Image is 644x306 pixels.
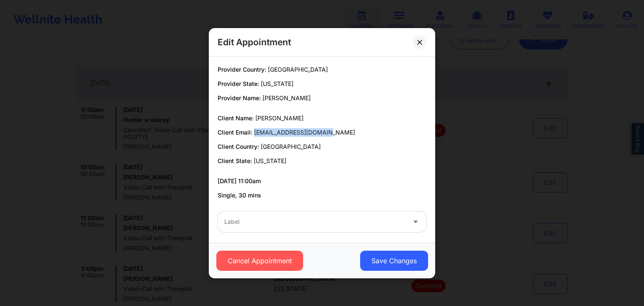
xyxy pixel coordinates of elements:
[261,80,293,87] span: [US_STATE]
[360,251,428,271] button: Save Changes
[218,114,426,122] p: Client Name:
[216,251,303,271] button: Cancel Appointment
[218,128,426,137] p: Client Email:
[255,114,304,122] span: [PERSON_NAME]
[218,177,426,185] p: [DATE] 11:00am
[268,66,328,73] span: [GEOGRAPHIC_DATA]
[218,191,426,200] p: Single, 30 mins
[218,143,426,151] p: Client Country:
[218,157,426,165] p: Client State:
[254,157,286,164] span: [US_STATE]
[218,94,426,102] p: Provider Name:
[218,65,426,74] p: Provider Country:
[218,36,291,48] h2: Edit Appointment
[261,143,321,150] span: [GEOGRAPHIC_DATA]
[262,94,311,101] span: [PERSON_NAME]
[218,80,426,88] p: Provider State:
[254,129,355,136] span: [EMAIL_ADDRESS][DOMAIN_NAME]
